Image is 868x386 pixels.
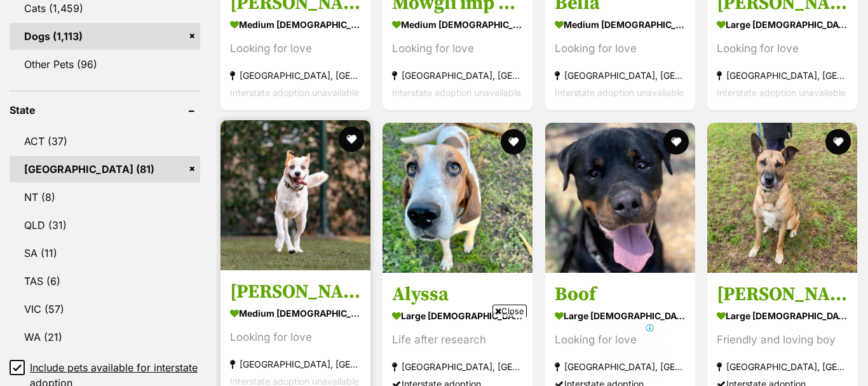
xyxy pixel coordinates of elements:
h3: [PERSON_NAME] [230,280,361,304]
a: SA (11) [10,240,200,266]
strong: medium [DEMOGRAPHIC_DATA] Dog [392,15,523,34]
strong: [GEOGRAPHIC_DATA], [GEOGRAPHIC_DATA] [230,67,361,84]
div: Looking for love [230,40,361,57]
strong: medium [DEMOGRAPHIC_DATA] Dog [230,304,361,322]
div: Looking for love [717,40,848,57]
div: Looking for love [392,40,523,57]
a: QLD (31) [10,212,200,238]
a: WA (21) [10,324,200,350]
div: Looking for love [555,331,686,348]
strong: [GEOGRAPHIC_DATA], [GEOGRAPHIC_DATA] [392,67,523,84]
strong: large [DEMOGRAPHIC_DATA] Dog [717,307,848,325]
a: NT (8) [10,184,200,210]
h3: Alyssa [392,282,523,307]
strong: large [DEMOGRAPHIC_DATA] Dog [717,15,848,34]
a: ACT (37) [10,128,200,155]
strong: medium [DEMOGRAPHIC_DATA] Dog [230,15,361,34]
button: favourite [663,129,689,155]
div: Friendly and loving boy [717,331,848,348]
strong: [GEOGRAPHIC_DATA], [GEOGRAPHIC_DATA] [717,67,848,84]
img: Alyssa - Foxhound Dog [383,123,532,273]
strong: [GEOGRAPHIC_DATA], [GEOGRAPHIC_DATA] [555,358,686,375]
img: Rex - German Shepherd Dog [707,123,857,273]
a: [GEOGRAPHIC_DATA] (81) [10,156,200,183]
h3: [PERSON_NAME] [717,282,848,307]
strong: medium [DEMOGRAPHIC_DATA] Dog [555,15,686,34]
button: favourite [501,129,527,155]
a: TAS (6) [10,268,200,294]
strong: large [DEMOGRAPHIC_DATA] Dog [392,307,523,325]
iframe: Advertisement [203,322,665,380]
a: Dogs (1,113) [10,23,200,50]
img: Boof - Rottweiler Dog [545,123,695,273]
header: State [10,104,200,116]
button: favourite [339,127,364,152]
span: Close [492,305,527,317]
strong: [GEOGRAPHIC_DATA], [GEOGRAPHIC_DATA] [555,67,686,84]
div: Looking for love [555,40,686,57]
strong: [GEOGRAPHIC_DATA], [GEOGRAPHIC_DATA] [717,358,848,375]
h3: Boof [555,282,686,307]
a: VIC (57) [10,296,200,322]
strong: large [DEMOGRAPHIC_DATA] Dog [555,307,686,325]
span: Interstate adoption unavailable [392,87,521,98]
span: Interstate adoption unavailable [230,87,359,98]
span: Interstate adoption unavailable [717,87,846,98]
a: Other Pets (96) [10,51,200,78]
button: favourite [825,129,851,155]
img: Wilson - Staffordshire Bull Terrier Dog [220,120,370,270]
span: Interstate adoption unavailable [555,87,684,98]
